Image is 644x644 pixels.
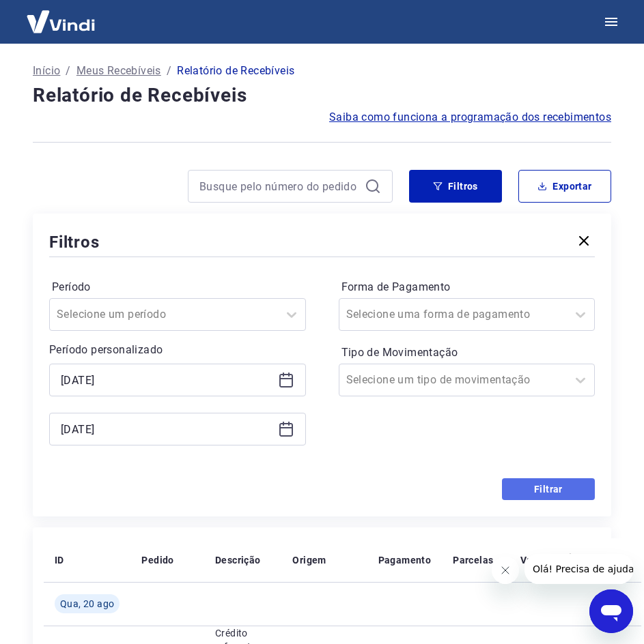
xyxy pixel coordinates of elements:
[60,597,114,611] span: Qua, 20 ago
[66,63,70,79] p: /
[341,345,593,361] label: Tipo de Movimentação
[8,10,115,20] span: Olá! Precisa de ajuda?
[215,553,261,567] p: Descrição
[61,419,272,439] input: Data final
[167,63,171,79] p: /
[49,342,306,358] p: Período personalizado
[141,553,173,567] p: Pedido
[409,170,502,203] button: Filtros
[378,553,432,567] p: Pagamento
[33,82,611,109] h4: Relatório de Recebíveis
[518,170,611,203] button: Exportar
[292,553,326,567] p: Origem
[453,553,493,567] p: Parcelas
[329,109,611,126] a: Saiba como funciona a programação dos recebimentos
[199,176,359,196] input: Busque pelo número do pedido
[492,557,519,584] iframe: Fechar mensagem
[177,63,294,79] p: Relatório de Recebíveis
[49,231,100,253] h5: Filtros
[55,553,64,567] p: ID
[341,279,593,295] label: Forma de Pagamento
[16,1,105,42] img: Vindi
[524,554,633,584] iframe: Mensagem da empresa
[589,589,633,633] iframe: Botão para abrir a janela de mensagens
[33,63,60,79] a: Início
[598,553,630,567] p: Tarifas
[502,478,595,500] button: Filtrar
[61,370,272,390] input: Data inicial
[520,553,565,567] p: Valor Líq.
[76,63,161,79] a: Meus Recebíveis
[52,279,303,295] label: Período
